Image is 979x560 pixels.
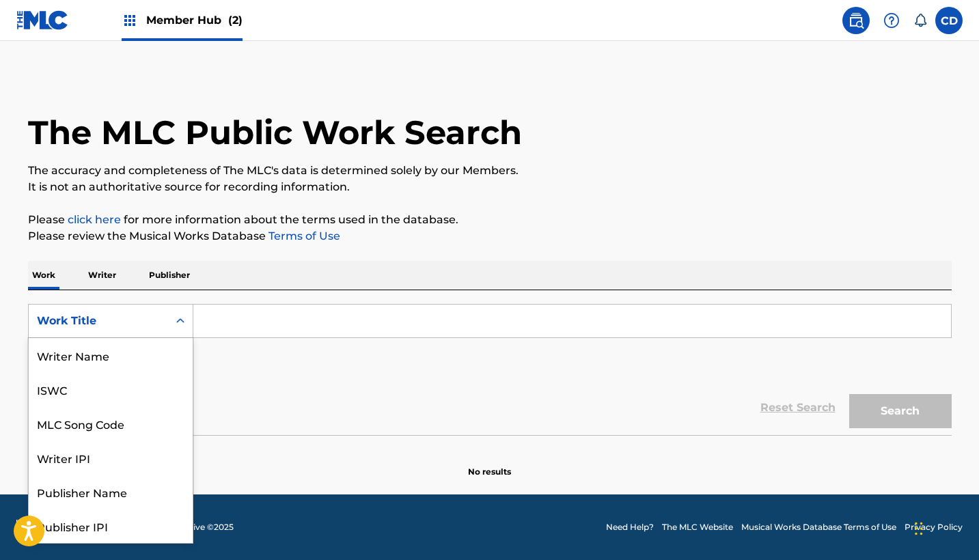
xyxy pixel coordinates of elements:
[905,521,963,533] a: Privacy Policy
[228,14,243,27] span: (2)
[122,12,138,29] img: Top Rightsholders
[606,521,654,533] a: Need Help?
[468,449,511,478] p: No results
[913,14,927,27] div: Notifications
[935,7,963,34] div: User Menu
[145,261,194,290] p: Publisher
[29,440,193,475] div: Writer IPI
[28,112,522,153] h1: The MLC Public Work Search
[84,261,120,290] p: Writer
[37,313,160,329] div: Work Title
[68,213,121,226] a: click here
[29,509,193,543] div: Publisher IPI
[28,228,952,244] p: Please review the Musical Works Database
[28,261,59,290] p: Work
[28,304,952,435] form: Search Form
[662,521,733,533] a: The MLC Website
[878,7,905,34] div: Help
[29,338,193,372] div: Writer Name
[741,521,896,533] a: Musical Works Database Terms of Use
[266,229,340,242] a: Terms of Use
[146,12,243,28] span: Member Hub
[29,406,193,440] div: MLC Song Code
[915,508,923,549] div: Drag
[911,494,979,560] iframe: Chat Widget
[16,519,59,535] img: logo
[28,163,952,179] p: The accuracy and completeness of The MLC's data is determined solely by our Members.
[29,372,193,406] div: ISWC
[842,7,870,34] a: Public Search
[883,12,900,29] img: help
[29,475,193,509] div: Publisher Name
[28,212,952,228] p: Please for more information about the terms used in the database.
[16,10,69,30] img: MLC Logo
[848,12,864,29] img: search
[28,179,952,195] p: It is not an authoritative source for recording information.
